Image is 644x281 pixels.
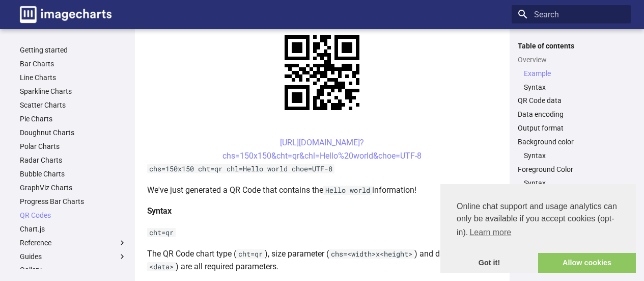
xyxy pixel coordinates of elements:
a: Background color [518,137,625,146]
code: cht=qr [147,228,176,237]
a: Image-Charts documentation [16,2,116,27]
a: GraphViz Charts [20,183,127,192]
a: learn more about cookies [468,225,513,240]
code: cht=qr [236,249,265,259]
a: Polar Charts [20,142,127,151]
a: Syntax [524,83,625,92]
a: dismiss cookie message [440,253,538,273]
a: Syntax [524,178,625,188]
a: allow cookies [538,253,636,273]
h4: Syntax [147,205,497,218]
a: QR Codes [20,211,127,220]
label: Table of contents [512,41,631,50]
a: Foreground Color [518,165,625,174]
nav: Foreground Color [518,178,625,188]
a: QR Code data [518,96,625,105]
a: [URL][DOMAIN_NAME]?chs=150x150&cht=qr&chl=Hello%20world&choe=UTF-8 [222,138,422,161]
a: Radar Charts [20,156,127,165]
img: chart [267,17,377,128]
code: chs=<width>x<height> [329,249,414,259]
a: Scatter Charts [20,100,127,110]
a: Example [524,69,625,78]
a: Getting started [20,45,127,55]
p: The QR Code chart type ( ), size parameter ( ) and data ( ) are all required parameters. [147,247,497,273]
nav: Table of contents [512,41,631,202]
a: Overview [518,55,625,64]
input: Search [512,5,631,23]
a: Doughnut Charts [20,128,127,137]
code: chs=150x150 cht=qr chl=Hello world choe=UTF-8 [147,164,334,173]
span: Online chat support and usage analytics can only be available if you accept cookies (opt-in). [457,200,620,240]
a: Chart.js [20,224,127,234]
div: cookieconsent [440,184,636,273]
a: Sparkline Charts [20,87,127,96]
a: Gallery [20,265,127,274]
a: Bubble Charts [20,169,127,178]
label: Reference [20,238,127,247]
nav: Overview [518,69,625,92]
nav: Background color [518,151,625,160]
a: Syntax [524,151,625,160]
a: Line Charts [20,73,127,82]
p: We've just generated a QR Code that contains the information! [147,184,497,197]
label: Guides [20,252,127,261]
code: Hello world [323,186,372,195]
a: Data encoding [518,110,625,119]
img: logo [20,6,111,23]
a: Pie Charts [20,114,127,123]
a: Progress Bar Charts [20,197,127,206]
a: Bar Charts [20,59,127,68]
a: Output format [518,123,625,133]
